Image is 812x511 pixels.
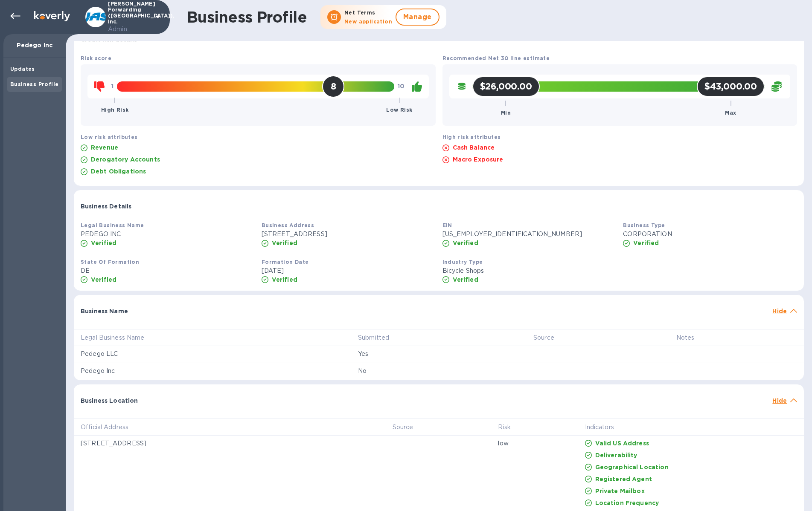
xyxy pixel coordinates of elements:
[81,55,111,61] b: Risk score
[81,367,344,375] p: Pedego Inc
[81,266,255,275] p: DE
[344,9,375,16] b: Net Terms
[623,222,665,228] b: Business Type
[262,266,436,275] p: [DATE]
[358,333,389,342] p: Submitted
[262,230,436,239] p: [STREET_ADDRESS]
[442,259,483,265] b: Industry Type
[187,8,307,26] h1: Business Profile
[676,333,706,342] span: Notes
[358,367,520,375] p: No
[81,333,145,342] p: Legal Business Name
[358,349,520,358] p: Yes
[585,423,614,432] p: Indicators
[81,259,139,265] b: State Of Formation
[91,167,146,176] p: Debt Obligations
[398,83,405,89] b: 10
[633,239,659,247] p: Verified
[91,239,116,247] p: Verified
[344,18,392,25] b: New application
[81,349,344,358] p: Pedego LLC
[704,81,757,92] h2: $43,000.00
[725,110,736,116] b: Max
[595,463,669,471] p: Geographical Location
[676,333,695,342] p: Notes
[81,222,144,228] b: Legal Business Name
[81,439,379,448] p: [STREET_ADDRESS]
[595,475,652,483] p: Registered Agent
[331,81,336,92] h2: 8
[396,9,439,26] button: Manage
[442,134,501,140] b: High risk attributes
[533,333,565,342] span: Source
[272,239,297,247] p: Verified
[623,230,797,239] p: CORPORATION
[74,384,804,412] div: Business LocationHide
[262,259,309,265] b: Formation Date
[453,155,503,164] p: Macro Exposure
[81,423,140,432] span: Official Address
[772,307,787,315] p: Hide
[442,266,617,275] p: Bicycle Shops
[10,41,59,49] p: Pedego Inc
[74,190,804,217] div: Business Details
[442,230,617,239] p: [US_EMPLOYER_IDENTIFICATION_NUMBER]
[585,423,625,432] span: Indicators
[453,275,478,284] p: Verified
[453,239,478,247] p: Verified
[453,143,495,152] p: Cash Balance
[393,423,425,432] span: Source
[442,55,550,61] b: Recommended Net 30 line estimate
[91,143,118,152] p: Revenue
[595,451,637,459] p: Deliverability
[533,333,554,342] p: Source
[262,222,314,228] b: Business Address
[81,230,255,239] p: PEDEGO INC
[81,396,138,405] p: Business Location
[10,81,58,87] b: Business Profile
[91,275,116,284] p: Verified
[81,134,138,140] b: Low risk attributes
[358,333,400,342] span: Submitted
[272,275,297,284] p: Verified
[595,439,649,447] p: Valid US Address
[442,222,452,228] b: EIN
[34,11,70,21] img: Logo
[498,423,522,432] span: Risk
[81,202,131,211] p: Business Details
[111,83,114,89] b: 1
[498,423,511,432] p: Risk
[498,439,571,448] p: low
[595,499,659,507] p: Location Frequency
[74,295,804,322] div: Business NameHide
[10,66,35,72] b: Updates
[81,333,156,342] span: Legal Business Name
[108,25,151,34] p: Admin
[108,1,151,34] p: [PERSON_NAME] Forwarding ([GEOGRAPHIC_DATA]), Inc.
[81,307,128,315] p: Business Name
[480,81,532,92] h2: $26,000.00
[595,487,645,495] p: Private Mailbox
[393,423,413,432] p: Source
[403,12,432,22] span: Manage
[772,396,787,405] p: Hide
[501,110,511,116] b: Min
[81,423,128,432] p: Official Address
[386,107,412,113] b: Low Risk
[91,155,160,164] p: Derogatory Accounts
[101,107,129,113] b: High Risk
